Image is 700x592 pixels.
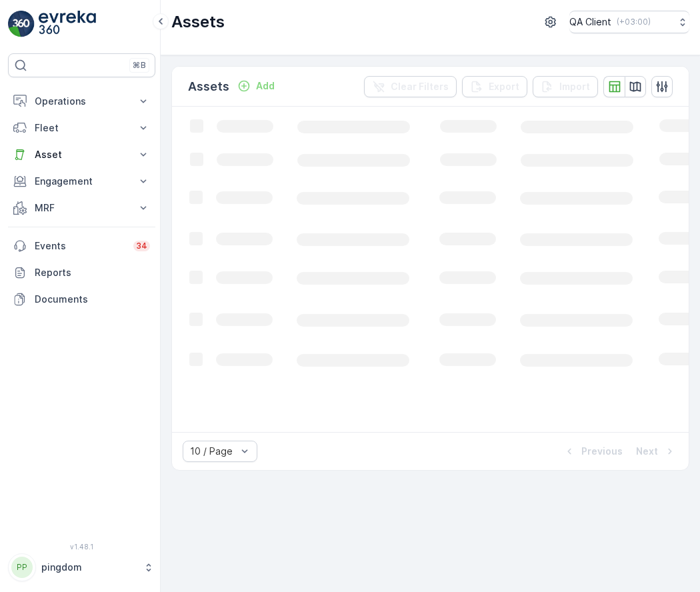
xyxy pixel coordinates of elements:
[8,195,155,221] button: MRF
[462,76,527,97] button: Export
[559,80,590,93] p: Import
[35,201,129,215] p: MRF
[35,239,125,253] p: Events
[8,88,155,115] button: Operations
[391,80,449,93] p: Clear Filters
[8,286,155,313] a: Documents
[35,148,129,161] p: Asset
[581,445,623,458] p: Previous
[133,60,146,71] p: ⌘B
[171,11,225,33] p: Assets
[35,266,150,279] p: Reports
[35,95,129,108] p: Operations
[8,553,155,581] button: PPpingdom
[617,17,651,27] p: ( +03:00 )
[635,443,678,459] button: Next
[8,141,155,168] button: Asset
[8,543,155,551] span: v 1.48.1
[188,77,229,96] p: Assets
[35,293,150,306] p: Documents
[35,175,129,188] p: Engagement
[636,445,658,458] p: Next
[569,11,689,33] button: QA Client(+03:00)
[256,79,275,93] p: Add
[8,233,155,259] a: Events34
[561,443,624,459] button: Previous
[136,241,147,251] p: 34
[8,168,155,195] button: Engagement
[569,15,611,29] p: QA Client
[8,11,35,37] img: logo
[8,115,155,141] button: Fleet
[364,76,457,97] button: Clear Filters
[533,76,598,97] button: Import
[41,561,137,574] p: pingdom
[35,121,129,135] p: Fleet
[489,80,519,93] p: Export
[39,11,96,37] img: logo_light-DOdMpM7g.png
[232,78,280,94] button: Add
[11,557,33,578] div: PP
[8,259,155,286] a: Reports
